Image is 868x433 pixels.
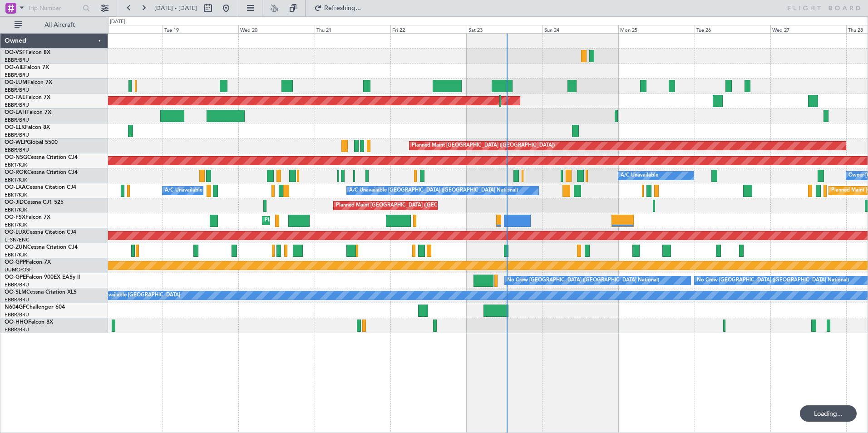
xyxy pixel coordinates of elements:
[5,80,27,85] span: OO-LUM
[5,140,27,145] span: OO-WLP
[5,155,78,160] a: OO-NSGCessna Citation CJ4
[770,25,846,33] div: Wed 27
[154,4,197,12] span: [DATE] - [DATE]
[5,95,25,100] span: OO-FAE
[10,18,99,32] button: All Aircraft
[5,260,26,265] span: OO-GPP
[5,125,50,130] a: OO-ELKFalcon 8X
[324,5,362,11] span: Refreshing...
[5,245,27,250] span: OO-ZUN
[5,65,49,70] a: OO-AIEFalcon 7X
[5,311,29,318] a: EBBR/BRU
[5,266,32,273] a: UUMO/OSF
[5,177,27,183] a: EBKT/KJK
[5,110,26,115] span: OO-LAH
[5,95,50,100] a: OO-FAEFalcon 7X
[310,1,365,15] button: Refreshing...
[5,155,27,160] span: OO-NSG
[5,117,29,123] a: EBBR/BRU
[5,305,26,310] span: N604GF
[5,236,30,243] a: LFSN/ENC
[5,281,29,288] a: EBBR/BRU
[5,185,76,190] a: OO-LXACessna Citation CJ4
[5,320,28,325] span: OO-HHO
[5,305,65,310] a: N604GFChallenger 604
[110,18,125,26] div: [DATE]
[5,147,29,153] a: EBBR/BRU
[542,25,618,33] div: Sun 24
[24,22,96,28] span: All Aircraft
[5,185,26,190] span: OO-LXA
[467,25,542,33] div: Sat 23
[5,132,29,138] a: EBBR/BRU
[5,57,29,64] a: EBBR/BRU
[5,207,27,213] a: EBKT/KJK
[390,25,466,33] div: Fri 22
[5,290,26,295] span: OO-SLM
[5,102,29,108] a: EBBR/BRU
[28,1,80,15] input: Trip Number
[5,221,27,228] a: EBKT/KJK
[507,274,659,287] div: No Crew [GEOGRAPHIC_DATA] ([GEOGRAPHIC_DATA] National)
[5,320,53,325] a: OO-HHOFalcon 8X
[800,405,857,422] div: Loading...
[5,162,27,168] a: EBKT/KJK
[5,251,27,258] a: EBKT/KJK
[5,192,27,198] a: EBKT/KJK
[5,200,64,205] a: OO-JIDCessna CJ1 525
[5,50,25,55] span: OO-VSF
[349,184,518,197] div: A/C Unavailable [GEOGRAPHIC_DATA] ([GEOGRAPHIC_DATA] National)
[412,139,555,153] div: Planned Maint [GEOGRAPHIC_DATA] ([GEOGRAPHIC_DATA])
[5,215,25,220] span: OO-FSX
[618,25,694,33] div: Mon 25
[5,72,29,79] a: EBBR/BRU
[163,25,238,33] div: Tue 19
[5,275,80,280] a: OO-GPEFalcon 900EX EASy II
[5,290,77,295] a: OO-SLMCessna Citation XLS
[265,214,370,227] div: Planned Maint Kortrijk-[GEOGRAPHIC_DATA]
[5,87,29,93] a: EBBR/BRU
[621,169,658,182] div: A/C Unavailable
[5,125,25,130] span: OO-ELK
[5,140,58,145] a: OO-WLPGlobal 5500
[5,260,51,265] a: OO-GPPFalcon 7X
[697,274,849,287] div: No Crew [GEOGRAPHIC_DATA] ([GEOGRAPHIC_DATA] National)
[5,80,52,85] a: OO-LUMFalcon 7X
[5,200,24,205] span: OO-JID
[5,245,78,250] a: OO-ZUNCessna Citation CJ4
[5,326,29,333] a: EBBR/BRU
[5,50,50,55] a: OO-VSFFalcon 8X
[165,184,334,197] div: A/C Unavailable [GEOGRAPHIC_DATA] ([GEOGRAPHIC_DATA] National)
[238,25,314,33] div: Wed 20
[5,170,27,175] span: OO-ROK
[5,215,50,220] a: OO-FSXFalcon 7X
[5,230,26,235] span: OO-LUX
[87,25,163,33] div: Mon 18
[5,110,51,115] a: OO-LAHFalcon 7X
[89,289,180,302] div: A/C Unavailable [GEOGRAPHIC_DATA]
[5,275,26,280] span: OO-GPE
[315,25,390,33] div: Thu 21
[5,296,29,303] a: EBBR/BRU
[5,65,24,70] span: OO-AIE
[695,25,770,33] div: Tue 26
[336,199,479,212] div: Planned Maint [GEOGRAPHIC_DATA] ([GEOGRAPHIC_DATA])
[5,230,76,235] a: OO-LUXCessna Citation CJ4
[5,170,78,175] a: OO-ROKCessna Citation CJ4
